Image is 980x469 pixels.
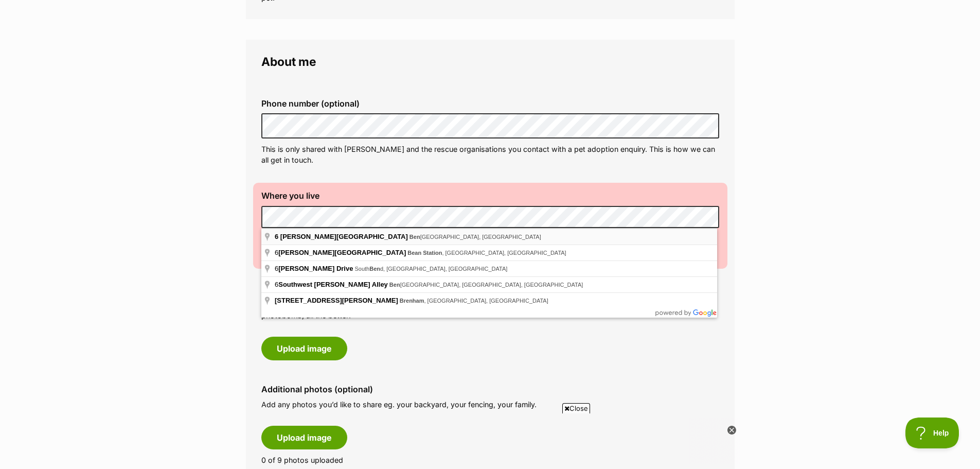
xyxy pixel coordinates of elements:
[409,234,420,240] span: Ben
[261,337,347,360] button: Upload image
[369,266,380,272] span: Ben
[354,266,507,272] span: South d, [GEOGRAPHIC_DATA], [GEOGRAPHIC_DATA]
[278,249,406,256] span: [PERSON_NAME][GEOGRAPHIC_DATA]
[278,265,353,272] span: [PERSON_NAME] Drive
[275,265,354,272] span: 6
[275,249,407,256] span: 6
[389,282,583,288] span: [GEOGRAPHIC_DATA], [GEOGRAPHIC_DATA], [GEOGRAPHIC_DATA]
[261,385,719,394] label: Additional photos (optional)
[275,281,389,288] span: 6
[409,234,541,240] span: [GEOGRAPHIC_DATA], [GEOGRAPHIC_DATA]
[400,298,424,304] span: Brenham
[562,403,590,413] span: Close
[275,297,398,304] span: [STREET_ADDRESS][PERSON_NAME]
[389,282,400,288] span: Ben
[407,250,566,256] span: , [GEOGRAPHIC_DATA], [GEOGRAPHIC_DATA]
[241,418,740,464] iframe: Advertisement
[280,233,408,240] span: [PERSON_NAME][GEOGRAPHIC_DATA]
[400,298,548,304] span: , [GEOGRAPHIC_DATA], [GEOGRAPHIC_DATA]
[261,144,719,166] p: This is only shared with [PERSON_NAME] and the rescue organisations you contact with a pet adopti...
[407,250,442,256] span: Bean Station
[905,418,959,448] iframe: Help Scout Beacon - Open
[261,55,719,68] legend: About me
[275,233,278,240] span: 6
[261,99,719,108] label: Phone number (optional)
[261,191,719,200] label: Where you live
[278,281,388,288] span: Southwest [PERSON_NAME] Alley
[261,399,719,410] p: Add any photos you’d like to share eg. your backyard, your fencing, your family.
